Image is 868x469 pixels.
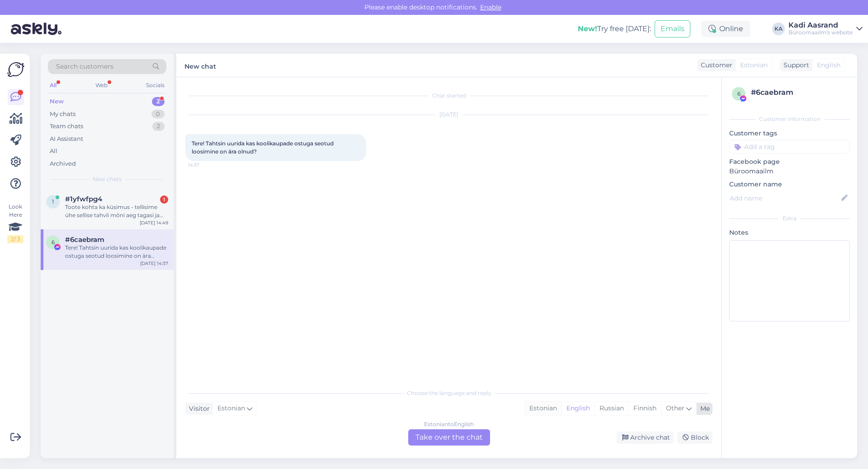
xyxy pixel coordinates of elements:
button: Emails [655,20,690,37]
span: Enable [477,3,504,11]
span: #6caebram [65,236,104,244]
div: Look Here [7,203,24,243]
div: Online [701,21,750,37]
p: Customer tags [729,129,850,138]
div: 2 [152,122,165,131]
input: Add a tag [729,140,850,153]
p: Büroomaailm [729,167,850,176]
p: Facebook page [729,157,850,167]
div: [DATE] [185,111,712,119]
div: Me [697,404,710,413]
span: New chats [93,175,122,183]
div: 2 [152,97,165,106]
div: My chats [50,110,75,119]
input: Add name [730,193,840,203]
span: 6 [737,90,741,97]
div: Tere! Tahtsin uurida kas koolikaupade ostuga seotud loosimine on ära olnud? [65,244,168,260]
span: #1yfwfpg4 [65,195,102,203]
div: Try free [DATE]: [578,23,651,34]
span: Estonian [217,404,245,413]
div: Russian [594,402,628,415]
p: Notes [729,228,850,237]
span: 1 [52,198,54,205]
div: 1 [160,195,168,204]
div: [DATE] 14:37 [140,260,168,267]
div: Web [94,79,109,91]
div: All [48,79,58,91]
div: Customer information [729,115,850,123]
img: Askly Logo [7,61,24,78]
a: Kadi AasrandBüroomaailm's website [788,22,863,36]
div: Team chats [50,122,83,131]
div: Finnish [628,402,661,415]
div: Extra [729,214,850,223]
span: 6 [52,239,55,246]
div: Take over the chat [408,429,490,446]
div: Choose the language and reply [185,389,712,397]
div: Chat started [185,92,712,100]
p: Customer name [729,180,850,189]
div: Block [677,432,712,444]
div: # 6caebram [751,87,847,98]
div: Toote kohta ka küsimus - tellisime ühe sellise tahvli mõni aeg tagasi ja see meile väga meeldib. ... [65,203,168,219]
div: 0 [151,110,165,119]
span: Estonian [740,60,768,70]
span: 14:37 [188,162,222,168]
div: Customer [697,60,732,70]
div: Visitor [185,404,210,413]
div: AI Assistant [50,135,83,144]
div: Socials [144,79,166,91]
div: Support [780,60,809,70]
div: Estonian to English [424,420,474,428]
div: KA [772,23,785,35]
div: 2 / 3 [7,235,24,243]
div: English [561,402,594,415]
div: Kadi Aasrand [788,22,853,29]
span: English [817,60,840,70]
div: [DATE] 14:49 [140,219,168,226]
label: New chat [184,59,216,71]
span: Tere! Tahtsin uurida kas koolikaupade ostuga seotud loosimine on ära olnud? [192,140,335,155]
div: Archive chat [617,432,674,444]
div: Estonian [525,402,561,415]
div: Archived [50,159,76,168]
b: New! [578,24,597,33]
div: New [50,97,64,106]
span: Other [666,404,684,412]
div: All [50,147,57,156]
span: Search customers [56,62,113,71]
div: Büroomaailm's website [788,29,853,36]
